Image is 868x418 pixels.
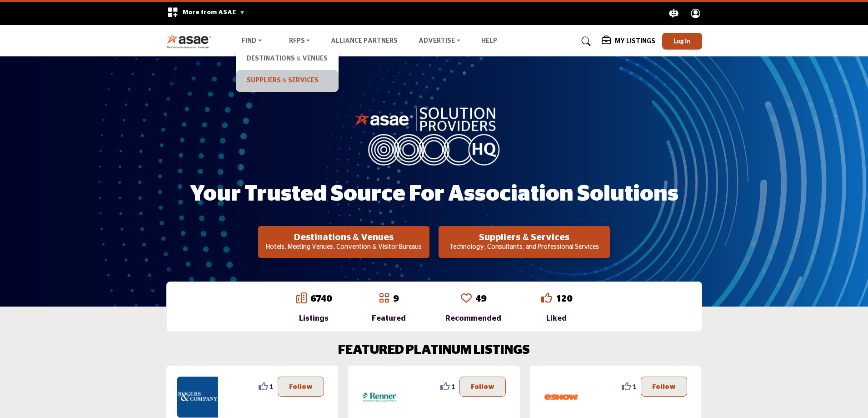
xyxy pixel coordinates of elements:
[289,382,313,392] p: Follow
[296,313,332,324] div: Listings
[359,377,400,418] img: Renner and Company CPA PC
[183,9,245,15] span: More from ASAE
[471,382,494,392] p: Follow
[556,294,572,303] a: 120
[177,377,218,418] img: Rogers & Company PLLC
[615,37,655,45] h5: My Listings
[269,382,273,391] span: 1
[393,294,399,303] a: 9
[541,292,552,303] i: Go to Liked
[451,382,455,391] span: 1
[235,35,268,48] a: Find
[673,37,690,45] span: Log In
[190,180,678,208] h1: Your Trusted Source for Association Solutions
[261,243,427,252] p: Hotels, Meeting Venues, Convention & Visitor Bureaus
[652,382,676,392] p: Follow
[541,377,582,418] img: eShow
[240,53,334,65] a: Destinations & Venues
[166,34,217,49] img: Site Logo
[161,2,251,25] div: More from ASAE
[338,343,530,358] h2: FEATURED PLATINUM LISTINGS
[441,243,607,252] p: Technology, Consultants, and Professional Services
[541,313,572,324] div: Liked
[481,38,497,44] a: Help
[439,226,610,258] button: Suppliers & Services Technology, Consultants, and Professional Services
[445,313,501,324] div: Recommended
[602,36,655,47] div: My Listings
[633,382,636,391] span: 1
[261,232,427,243] h2: Destinations & Venues
[258,226,429,258] button: Destinations & Venues Hotels, Meeting Venues, Convention & Visitor Bureaus
[283,35,317,48] a: RFPs
[641,377,687,397] button: Follow
[310,294,332,303] a: 6740
[573,34,597,49] a: Search
[412,35,467,48] a: Advertise
[379,292,389,305] a: Go to Featured
[240,75,334,87] a: Suppliers & Services
[461,292,472,305] a: Go to Recommended
[372,313,406,324] div: Featured
[354,105,514,165] img: image
[459,377,506,397] button: Follow
[278,377,324,397] button: Follow
[441,232,607,243] h2: Suppliers & Services
[331,38,398,44] a: Alliance Partners
[475,294,486,303] a: 49
[662,33,702,50] button: Log In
